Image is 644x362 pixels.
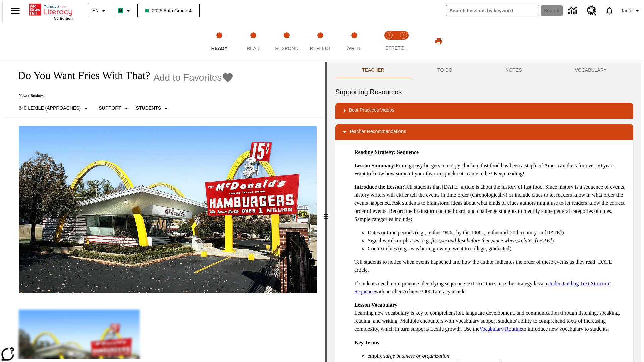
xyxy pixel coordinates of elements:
button: Stretch Respond step 2 of 2 [394,23,413,60]
span: 2025 Auto Grade 4 [145,7,192,14]
a: Vocabulary Routine [479,326,522,332]
button: Print [428,35,449,47]
div: reading [3,62,325,359]
button: Select Student [133,102,173,114]
p: Students [136,105,161,112]
button: Write step 5 of 5 [335,23,374,60]
strong: Key Terms [354,340,379,345]
p: If students need more practice identifying sequence text structures, use the strategy lesson with... [354,280,628,296]
text: 1 [388,34,390,37]
em: when [504,238,516,243]
a: Data Center [564,2,583,20]
text: 2 [402,34,404,37]
li: empire: [368,352,628,360]
h6: Supporting Resources [335,86,633,97]
button: Add to Favorites - Do You Want Fries With That? [153,72,234,83]
em: first [431,238,440,243]
button: TO-DO [411,62,479,78]
em: then [481,238,491,243]
p: News: Business [11,93,234,98]
button: Read step 2 of 5 [233,23,272,60]
button: VOCABULARY [548,62,633,78]
input: search field [446,5,539,16]
em: large business or organization [384,353,449,359]
p: Tell students to notice when events happened and how the author indicates the order of these even... [354,258,628,274]
li: Dates or time periods (e.g., in the 1940s, by the 1900s, in the mid-20th century, in [DATE]) [368,229,628,237]
span: Write [346,46,362,51]
a: Resource Center, Will open in new tab [583,2,601,20]
strong: Reading Strategy: [354,149,396,155]
button: Reflect step 4 of 5 [301,23,340,60]
p: Best Practices Videos [349,107,394,115]
div: Home [29,2,73,20]
a: Understanding Text Structure: Sequence [354,281,612,294]
li: Context clues (e.g., was born, grew up, went to college, graduated) [368,245,628,253]
button: Teacher [335,62,411,78]
a: Notifications [601,2,618,19]
p: Tell students that [DATE] article is about the history of fast food. Since history is a sequence ... [354,183,628,223]
p: Support [99,105,121,112]
em: before [467,238,480,243]
div: Press Enter or Spacebar and then press right and left arrow keys to move the slider [325,62,327,362]
button: Respond step 3 of 5 [267,23,306,60]
p: Learning new vocabulary is key to comprehension, language development, and communication through ... [354,301,628,333]
div: activity [327,62,641,362]
button: NOTES [479,62,548,78]
p: Teacher Recommendations [349,128,406,136]
em: last [458,238,465,243]
div: Best Practices Videos [335,103,633,119]
em: so [517,238,522,243]
span: Read [247,46,260,51]
button: Stretch Read step 1 of 2 [380,23,399,60]
span: Respond [275,46,298,51]
strong: Sequence [397,149,419,155]
span: EN [92,7,99,14]
span: Tauto [621,7,632,14]
button: Scaffolds, Support [96,102,133,114]
button: Open side menu [5,1,25,21]
strong: Introduce the Lesson: [354,184,404,190]
h1: Do You Want Fries With That? [11,69,150,82]
button: Profile/Settings [618,5,644,17]
button: Ready step 1 of 5 [200,23,239,60]
em: since [492,238,503,243]
strong: Lesson Vocabulary [354,302,397,308]
p: 640 Lexile (Approaches) [19,105,81,112]
span: Reflect [310,46,331,51]
em: later [523,238,533,243]
button: Boost Class color is mint green. Change class color [115,5,135,17]
img: One of the first McDonald's stores, with the iconic red sign and golden arches. [19,126,317,294]
span: Ready [211,46,228,51]
p: From greasy burgers to crispy chicken, fast food has been a staple of American diets for over 50 ... [354,162,628,178]
div: Instructional Panel Tabs [335,62,633,78]
span: NJ Edition [54,16,73,20]
li: Signal words or phrases (e.g., , , , , , , , , , ) [368,237,628,245]
div: Teacher Recommendations [335,124,633,140]
span: B [119,6,122,15]
span: STRETCH [385,45,408,51]
em: [DATE] [535,238,552,243]
span: Add to Favorites [153,72,222,83]
em: second [441,238,456,243]
button: Language: EN, Select a language [89,5,111,17]
strong: Lesson Summary: [354,163,396,168]
button: Select Lexile, 640 Lexile (Approaches) [16,102,93,114]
